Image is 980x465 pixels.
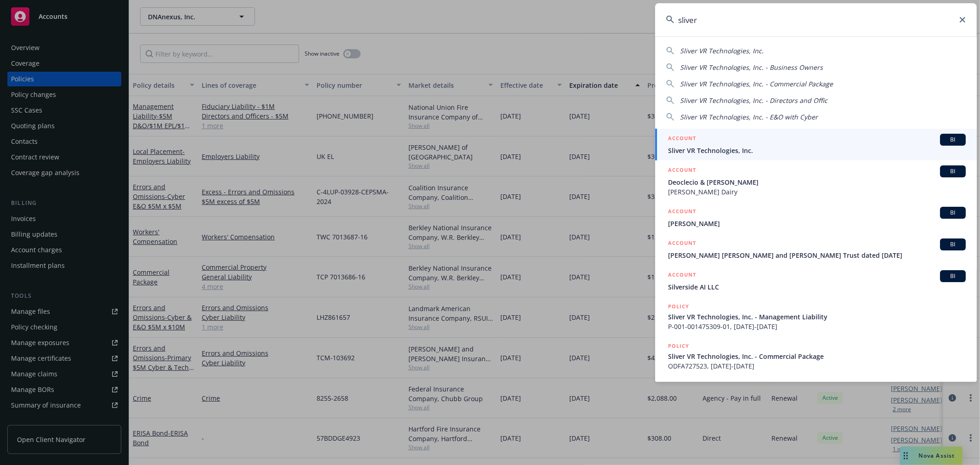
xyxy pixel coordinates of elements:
[680,96,827,105] span: Sliver VR Technologies, Inc. - Directors and Offic
[655,129,977,160] a: ACCOUNTBISliver VR Technologies, Inc.
[668,207,696,218] h5: ACCOUNT
[668,312,966,322] span: Sliver VR Technologies, Inc. - Management Liability
[944,240,962,249] span: BI
[668,250,966,260] span: [PERSON_NAME] [PERSON_NAME] and [PERSON_NAME] Trust dated [DATE]
[668,361,966,371] span: ODFA727523, [DATE]-[DATE]
[668,270,696,281] h5: ACCOUNT
[944,136,962,144] span: BI
[668,134,696,145] h5: ACCOUNT
[655,160,977,202] a: ACCOUNTBIDeoclecio & [PERSON_NAME][PERSON_NAME] Dairy
[944,272,962,280] span: BI
[668,322,966,331] span: P-001-001475309-01, [DATE]-[DATE]
[655,376,977,415] a: POLICY
[668,381,689,390] h5: POLICY
[655,297,977,336] a: POLICYSliver VR Technologies, Inc. - Management LiabilityP-001-001475309-01, [DATE]-[DATE]
[680,79,833,88] span: Sliver VR Technologies, Inc. - Commercial Package
[668,352,966,361] span: Sliver VR Technologies, Inc. - Commercial Package
[680,63,823,72] span: Sliver VR Technologies, Inc. - Business Owners
[668,146,966,155] span: Sliver VR Technologies, Inc.
[668,302,689,311] h5: POLICY
[944,209,962,217] span: BI
[668,177,966,187] span: Deoclecio & [PERSON_NAME]
[655,265,977,297] a: ACCOUNTBISilverside AI LLC
[668,165,696,176] h5: ACCOUNT
[655,336,977,376] a: POLICYSliver VR Technologies, Inc. - Commercial PackageODFA727523, [DATE]-[DATE]
[668,238,696,250] h5: ACCOUNT
[655,233,977,265] a: ACCOUNTBI[PERSON_NAME] [PERSON_NAME] and [PERSON_NAME] Trust dated [DATE]
[668,341,689,351] h5: POLICY
[655,202,977,233] a: ACCOUNTBI[PERSON_NAME]
[668,187,966,197] span: [PERSON_NAME] Dairy
[680,113,818,121] span: Sliver VR Technologies, Inc. - E&O with Cyber
[944,167,962,176] span: BI
[655,3,977,36] input: Search...
[668,219,966,228] span: [PERSON_NAME]
[668,282,966,292] span: Silverside AI LLC
[680,46,764,55] span: Sliver VR Technologies, Inc.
